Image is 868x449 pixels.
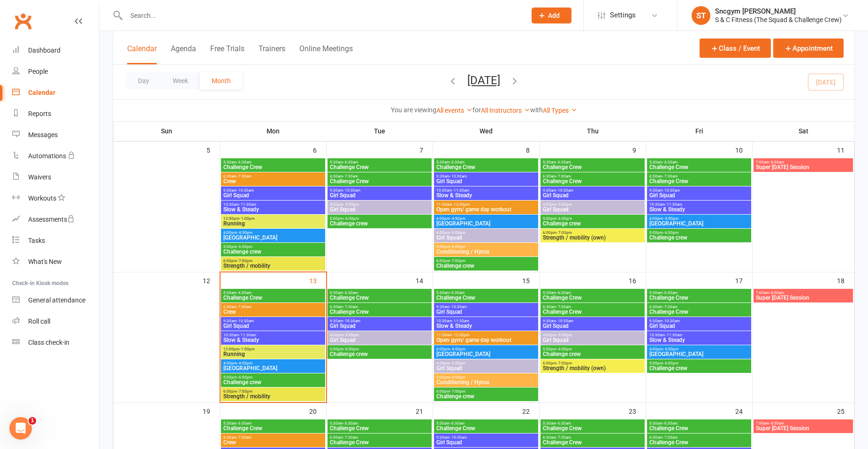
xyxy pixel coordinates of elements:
[11,9,35,33] a: Clubworx
[12,251,99,272] a: What's New
[28,339,69,346] div: Class check-in
[28,89,55,96] div: Calendar
[12,311,99,332] a: Roll call
[28,173,51,181] div: Waivers
[28,152,66,160] div: Automations
[28,110,51,117] div: Reports
[12,230,99,251] a: Tasks
[12,103,99,124] a: Reports
[12,290,99,311] a: General attendance kiosk mode
[12,124,99,146] a: Messages
[12,209,99,230] a: Assessments
[12,61,99,82] a: People
[28,46,61,54] div: Dashboard
[29,417,36,425] span: 1
[28,258,62,265] div: What's New
[12,82,99,103] a: Calendar
[12,40,99,61] a: Dashboard
[28,237,45,244] div: Tasks
[12,332,99,353] a: Class kiosk mode
[12,167,99,188] a: Waivers
[28,131,58,139] div: Messages
[28,296,85,304] div: General attendance
[12,146,99,167] a: Automations
[28,68,48,75] div: People
[28,216,75,223] div: Assessments
[28,317,50,325] div: Roll call
[9,417,32,440] iframe: Intercom live chat
[12,188,99,209] a: Workouts
[28,194,56,202] div: Workouts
